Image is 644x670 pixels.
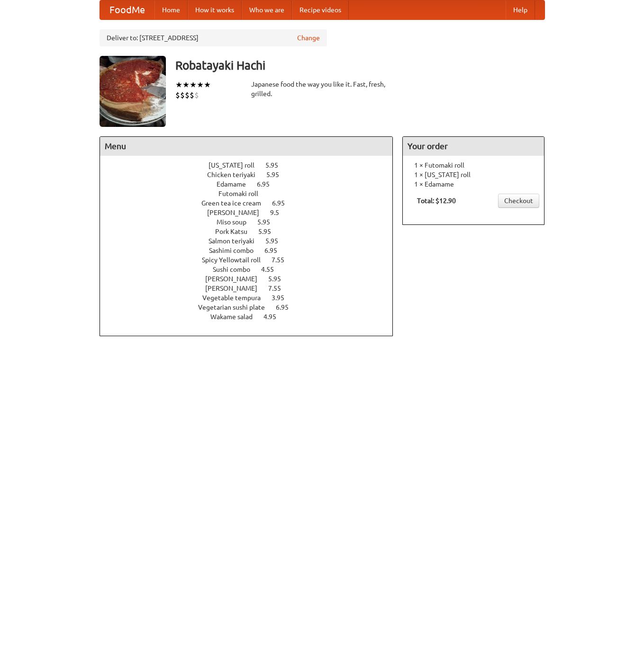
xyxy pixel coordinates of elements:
[205,275,267,283] span: [PERSON_NAME]
[207,209,269,216] span: [PERSON_NAME]
[180,90,185,100] li: $
[205,285,299,292] a: [PERSON_NAME] 7.55
[403,137,544,156] h4: Your order
[209,237,264,245] span: Salmon teriyaki
[408,179,539,189] li: 1 × Edamame
[217,180,255,188] span: Edamame
[175,80,182,90] li: ★
[209,161,296,169] a: [US_STATE] roll 5.95
[209,247,295,254] a: Sashimi combo 6.95
[210,313,262,321] span: Wakame salad
[265,237,288,245] span: 5.95
[100,0,154,19] a: FoodMe
[185,90,190,100] li: $
[209,161,264,169] span: [US_STATE] roll
[408,170,539,179] li: 1 × [US_STATE] roll
[204,80,211,90] li: ★
[197,80,204,90] li: ★
[276,304,298,311] span: 6.95
[268,275,290,283] span: 5.95
[209,237,296,245] a: Salmon teriyaki 5.95
[257,180,279,188] span: 6.95
[205,285,267,292] span: [PERSON_NAME]
[506,0,535,19] a: Help
[198,304,274,311] span: Vegetarian sushi plate
[218,190,285,197] a: Futomaki roll
[202,294,270,302] span: Vegetable tempura
[190,90,194,100] li: $
[272,294,294,302] span: 3.95
[210,313,294,321] a: Wakame salad 4.95
[266,171,289,179] span: 5.95
[263,313,286,321] span: 4.95
[209,247,263,254] span: Sashimi combo
[207,171,297,179] a: Chicken teriyaki 5.95
[100,137,393,156] h4: Menu
[194,90,199,100] li: $
[258,228,281,235] span: 5.95
[272,199,294,207] span: 6.95
[261,266,283,273] span: 4.55
[201,199,271,207] span: Green tea ice cream
[213,266,260,273] span: Sushi combo
[408,161,539,170] li: 1 × Futomaki roll
[417,197,456,205] b: Total: $12.90
[154,0,188,19] a: Home
[218,190,268,197] span: Futomaki roll
[270,209,289,216] span: 9.5
[257,218,280,226] span: 5.95
[265,161,288,169] span: 5.95
[272,256,294,264] span: 7.55
[217,218,288,226] a: Miso soup 5.95
[215,228,257,235] span: Pork Katsu
[292,0,349,19] a: Recipe videos
[242,0,292,19] a: Who we are
[215,228,289,235] a: Pork Katsu 5.95
[175,56,545,75] h3: Robatayaki Hachi
[202,294,302,302] a: Vegetable tempura 3.95
[205,275,299,283] a: [PERSON_NAME] 5.95
[217,218,256,226] span: Miso soup
[264,247,287,254] span: 6.95
[100,56,166,127] img: angular.jpg
[175,90,180,100] li: $
[498,194,539,208] a: Checkout
[202,256,302,264] a: Spicy Yellowtail roll 7.55
[207,209,297,216] a: [PERSON_NAME] 9.5
[198,304,306,311] a: Vegetarian sushi plate 6.95
[268,285,290,292] span: 7.55
[182,80,190,90] li: ★
[190,80,197,90] li: ★
[213,266,291,273] a: Sushi combo 4.55
[202,256,270,264] span: Spicy Yellowtail roll
[207,171,265,179] span: Chicken teriyaki
[100,29,327,46] div: Deliver to: [STREET_ADDRESS]
[201,199,302,207] a: Green tea ice cream 6.95
[297,33,320,43] a: Change
[217,180,287,188] a: Edamame 6.95
[251,80,393,98] div: Japanese food the way you like it. Fast, fresh, grilled.
[188,0,242,19] a: How it works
